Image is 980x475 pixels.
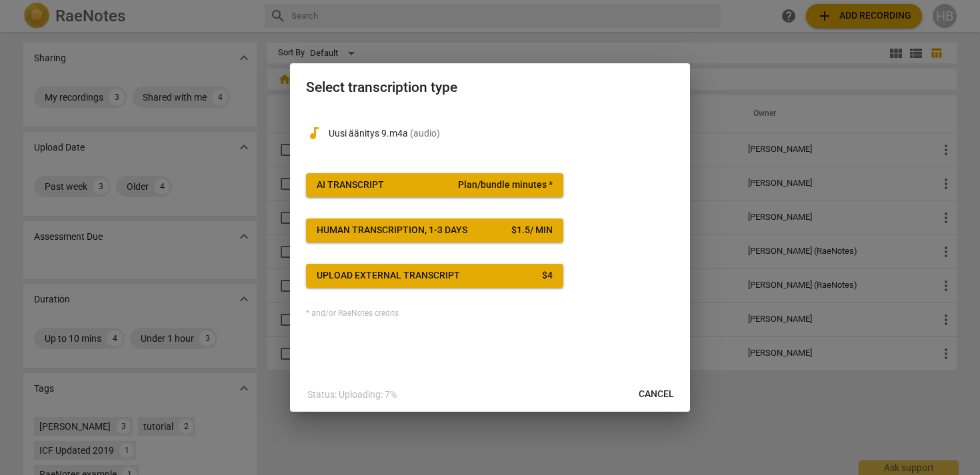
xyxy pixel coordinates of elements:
[410,128,440,139] span: ( audio )
[317,179,384,192] div: AI Transcript
[306,219,563,242] button: Human transcription, 1-3 days$1.5/ min
[306,173,563,197] button: AI TranscriptPlan/bundle minutes *
[306,79,674,96] h2: Select transcription type
[458,179,553,192] span: Plan/bundle minutes *
[306,264,563,288] button: Upload external transcript$4
[306,125,322,141] span: audiotrack
[307,388,397,402] p: Status: Uploading: 7%
[317,224,467,237] div: Human transcription, 1-3 days
[329,127,674,141] p: Uusi äänitys 9.m4a(audio)
[628,382,685,406] button: Cancel
[511,224,553,237] div: $ 1.5 / min
[317,269,460,282] div: Upload external transcript
[639,388,674,401] span: Cancel
[306,309,674,318] div: * and/or RaeNotes credits
[542,269,553,282] div: $ 4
